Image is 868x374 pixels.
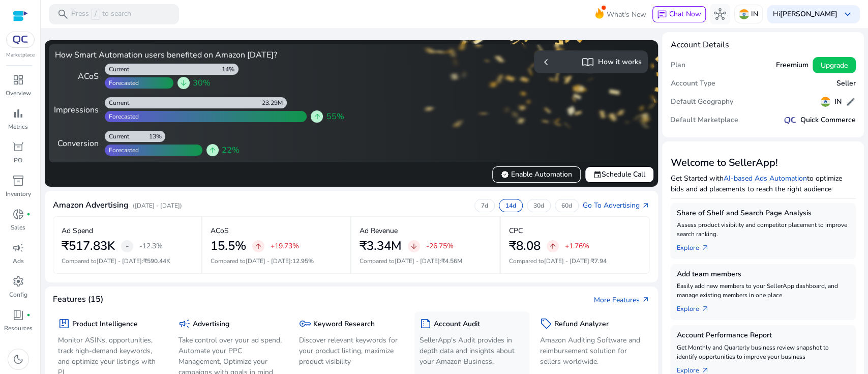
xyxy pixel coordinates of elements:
div: 14% [222,65,238,73]
div: Forecasted [105,146,139,154]
span: keyboard_arrow_down [842,8,854,20]
img: QC-logo.svg [784,117,796,124]
h2: ₹3.34M [360,239,402,253]
h4: Account Details [670,40,729,50]
p: 30d [533,202,544,210]
h5: Default Marketplace [670,116,738,125]
span: ₹7.94 [591,257,607,265]
div: Current [105,132,129,140]
span: arrow_outward [701,244,709,252]
h5: Advertising [193,320,229,329]
span: arrow_downward [179,79,188,87]
p: ACoS [211,225,229,236]
p: +1.76% [565,243,589,250]
p: Amazon Auditing Software and reimbursement solution for sellers worldwide. [540,335,645,367]
p: -26.75% [426,243,454,250]
p: +19.73% [271,243,299,250]
h5: Freemium [776,61,809,70]
p: 7d [481,202,488,210]
div: Current [105,99,129,107]
div: ACoS [55,70,99,82]
p: Compared to : [360,256,491,266]
span: import_contacts [582,56,594,68]
span: arrow_downward [410,242,418,250]
div: Forecasted [105,79,139,87]
span: fiber_manual_record [26,212,31,216]
button: Upgrade [813,57,856,73]
span: 55% [326,110,344,123]
img: in.svg [739,9,749,19]
h5: Add team members [676,270,850,279]
span: [DATE] - [DATE] [395,257,440,265]
h5: Default Geography [670,98,733,106]
span: / [91,9,100,20]
h5: Product Intelligence [72,320,138,329]
span: book_4 [12,309,24,321]
h2: ₹517.83K [62,239,115,253]
p: Ad Spend [62,225,93,236]
span: What's New [607,6,646,23]
span: arrow_upward [254,242,262,250]
h5: Share of Shelf and Search Page Analysis [676,209,850,218]
h3: Welcome to SellerApp! [670,157,856,169]
p: Easily add new members to your SellerApp dashboard, and manage existing members in one place [676,281,850,300]
span: 30% [193,77,211,89]
span: [DATE] - [DATE] [97,257,142,265]
img: QC-logo.svg [11,36,29,44]
p: SellerApp's Audit provides in depth data and insights about your Amazon Business. [420,335,525,367]
span: Upgrade [821,60,848,71]
p: Get Started with to optimize bids and ad placements to reach the right audience [670,173,856,194]
p: Resources [4,324,33,333]
h4: How Smart Automation users benefited on Amazon [DATE]? [55,50,347,60]
p: Compared to : [509,256,642,266]
div: 23.29M [262,99,287,107]
span: dark_mode [12,353,24,365]
p: Ads [13,256,24,266]
p: Compared to : [62,256,193,266]
span: event [593,170,602,179]
h5: Account Type [670,79,715,88]
p: Marketplace [6,51,35,59]
p: Inventory [6,189,31,198]
p: Hi [773,11,837,18]
h4: Amazon Advertising [53,200,129,210]
span: campaign [12,242,24,254]
span: package [58,318,70,330]
div: Impressions [55,104,99,116]
b: [PERSON_NAME] [780,9,837,19]
h5: IN [834,98,842,106]
h2: ₹8.08 [509,239,541,253]
h5: Seller [836,79,856,88]
span: arrow_upward [313,112,321,121]
span: Schedule Call [593,169,645,180]
span: summarize [420,318,432,330]
p: Overview [6,89,31,98]
h5: Account Performance Report [676,331,850,340]
span: arrow_upward [208,146,217,154]
span: orders [12,141,24,153]
h5: Quick Commerce [800,116,856,125]
a: Go To Advertisingarrow_outward [583,200,650,211]
span: chevron_left [540,56,552,68]
p: Get Monthly and Quarterly business review snapshot to identify opportunities to improve your busi... [676,343,850,361]
span: edit [846,97,856,107]
span: search [57,8,69,20]
a: More Featuresarrow_outward [594,295,650,305]
a: Explorearrow_outward [676,300,717,314]
span: Enable Automation [501,169,572,180]
span: [DATE] - [DATE] [246,257,291,265]
span: ₹4.56M [441,257,462,265]
h5: How it works [598,58,642,67]
span: 12.95% [292,257,314,265]
span: [DATE] - [DATE] [544,257,589,265]
div: Current [105,65,129,73]
button: chatChat Now [652,6,706,22]
span: Chat Now [669,9,701,19]
p: -12.3% [139,243,163,250]
div: Forecasted [105,112,139,121]
span: dashboard [12,74,24,86]
p: Ad Revenue [360,225,398,236]
span: bar_chart [12,107,24,120]
span: campaign [178,318,191,330]
p: Assess product visibility and competitor placement to improve search ranking. [676,220,850,239]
